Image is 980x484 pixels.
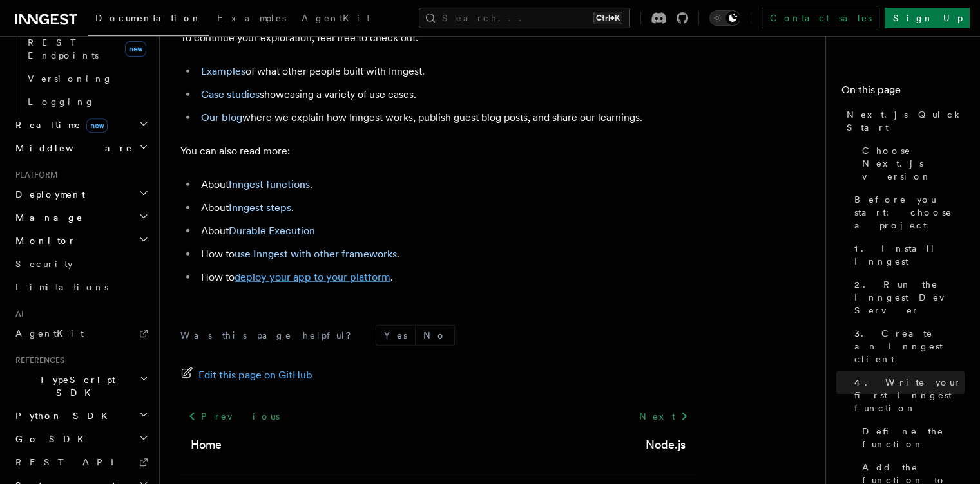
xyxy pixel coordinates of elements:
[23,31,151,67] a: REST Endpointsnew
[10,373,139,399] span: TypeScript SDK
[849,273,965,322] a: 2. Run the Inngest Dev Server
[10,206,151,229] button: Manage
[197,222,696,240] li: About
[88,4,209,36] a: Documentation
[197,86,696,104] li: showcasing a variety of use cases.
[125,41,146,57] span: new
[10,404,151,427] button: Python SDK
[709,10,740,26] button: Toggle dark mode
[302,13,370,23] span: AgentKit
[15,328,84,339] span: AgentKit
[10,188,85,201] span: Deployment
[28,73,113,84] span: Versioning
[419,8,630,28] button: Search...Ctrl+K
[10,183,151,206] button: Deployment
[10,433,91,445] span: Go SDK
[10,451,151,474] a: REST API
[857,139,965,188] a: Choose Next.js version
[847,108,965,134] span: Next.js Quick Start
[416,326,454,345] button: No
[10,142,133,154] span: Middleware
[201,65,245,77] a: Examples
[28,37,99,60] span: REST Endpoints
[197,176,696,194] li: About .
[10,170,58,180] span: Platform
[10,409,115,422] span: Python SDK
[10,427,151,451] button: Go SDK
[857,420,965,456] a: Define the function
[646,436,686,454] a: Node.js
[180,29,696,47] p: To continue your exploration, feel free to check out:
[841,82,965,103] h4: On this page
[197,199,696,217] li: About .
[10,211,83,224] span: Manage
[235,248,397,260] a: use Inngest with other frameworks
[762,8,879,28] a: Contact sales
[198,366,312,384] span: Edit this page on GitHub
[862,425,965,451] span: Define the function
[376,326,415,345] button: Yes
[885,8,970,28] a: Sign Up
[15,457,125,467] span: REST API
[10,113,151,136] button: Realtimenew
[862,144,965,183] span: Choose Next.js version
[631,405,696,428] a: Next
[23,67,151,90] a: Versioning
[197,268,696,286] li: How to .
[15,282,108,292] span: Limitations
[197,62,696,80] li: of what other people built with Inngest.
[10,355,64,366] span: References
[229,201,291,214] a: Inngest steps
[854,327,965,366] span: 3. Create an Inngest client
[10,118,108,131] span: Realtime
[201,88,260,100] a: Case studies
[15,259,73,269] span: Security
[229,225,315,237] a: Durable Execution
[180,329,360,342] p: Was this page helpful?
[23,90,151,113] a: Logging
[849,237,965,273] a: 1. Install Inngest
[841,103,965,139] a: Next.js Quick Start
[10,136,151,160] button: Middleware
[28,97,95,107] span: Logging
[180,405,287,428] a: Previous
[201,111,242,124] a: Our blog
[197,245,696,263] li: How to .
[180,366,312,384] a: Edit this page on GitHub
[180,142,696,160] p: You can also read more:
[854,278,965,317] span: 2. Run the Inngest Dev Server
[294,4,378,35] a: AgentKit
[849,188,965,237] a: Before you start: choose a project
[10,252,151,275] a: Security
[191,436,222,454] a: Home
[217,13,286,23] span: Examples
[235,271,390,283] a: deploy your app to your platform
[10,275,151,299] a: Limitations
[95,13,202,23] span: Documentation
[86,118,108,133] span: new
[854,242,965,268] span: 1. Install Inngest
[10,234,76,247] span: Monitor
[10,229,151,252] button: Monitor
[197,109,696,127] li: where we explain how Inngest works, publish guest blog posts, and share our learnings.
[854,376,965,414] span: 4. Write your first Inngest function
[854,193,965,232] span: Before you start: choose a project
[10,368,151,404] button: TypeScript SDK
[849,322,965,371] a: 3. Create an Inngest client
[229,178,310,191] a: Inngest functions
[209,4,294,35] a: Examples
[593,12,622,24] kbd: Ctrl+K
[849,371,965,420] a: 4. Write your first Inngest function
[10,309,24,319] span: AI
[10,322,151,345] a: AgentKit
